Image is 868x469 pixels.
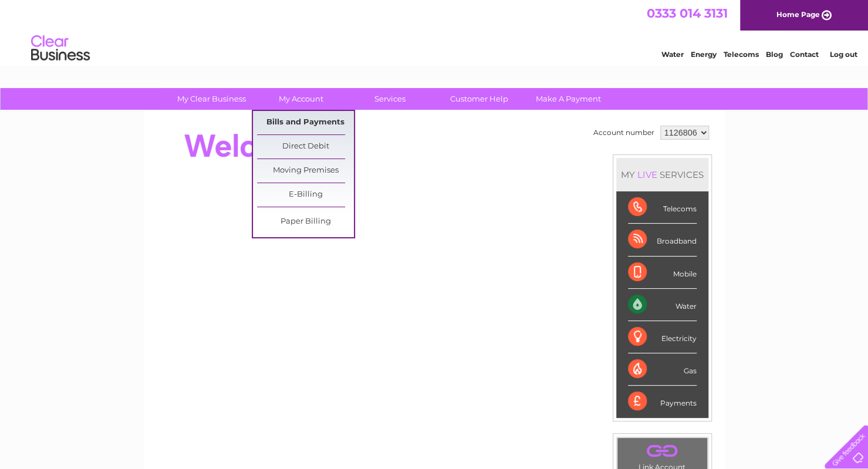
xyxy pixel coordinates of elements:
[635,169,660,180] div: LIVE
[257,159,354,183] a: Moving Premises
[620,441,704,461] a: .
[628,289,697,321] div: Water
[647,6,728,21] a: 0333 014 3131
[628,257,697,289] div: Mobile
[252,88,349,110] a: My Account
[766,50,783,59] a: Blog
[616,158,708,191] div: MY SERVICES
[257,210,354,234] a: Paper Billing
[790,50,819,59] a: Contact
[257,135,354,158] a: Direct Debit
[590,123,657,143] td: Account number
[691,50,717,59] a: Energy
[829,50,857,59] a: Log out
[163,88,260,110] a: My Clear Business
[520,88,617,110] a: Make A Payment
[628,191,697,224] div: Telecoms
[628,321,697,353] div: Electricity
[257,111,354,134] a: Bills and Payments
[31,31,90,66] img: logo.png
[628,224,697,256] div: Broadband
[724,50,759,59] a: Telecoms
[628,386,697,417] div: Payments
[661,50,684,59] a: Water
[157,6,712,57] div: Clear Business is a trading name of Verastar Limited (registered in [GEOGRAPHIC_DATA] No. 3667643...
[257,183,354,207] a: E-Billing
[431,88,528,110] a: Customer Help
[342,88,438,110] a: Services
[628,353,697,386] div: Gas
